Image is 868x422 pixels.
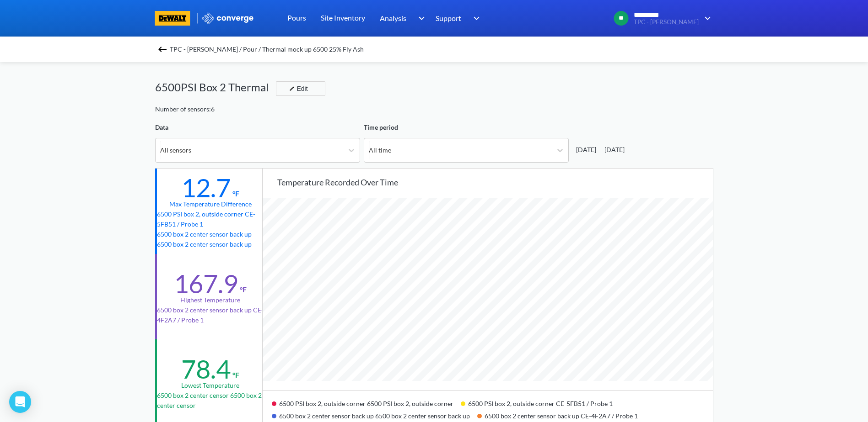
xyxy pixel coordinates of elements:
p: 6500 PSI box 2, outside corner CE-5FB51 / Probe 1 [157,209,264,229]
div: All sensors [160,145,191,155]
div: 6500PSI Box 2 Thermal [155,79,276,96]
p: 6500 box 2 center sensor back up 6500 box 2 center sensor back up [157,229,264,249]
div: 6500 PSI box 2, outside corner 6500 PSI box 2, outside corner [272,396,461,409]
p: 6500 box 2 center censor 6500 box 2 center censor [157,390,264,411]
div: Highest temperature [180,295,240,305]
div: Temperature recorded over time [277,176,713,189]
span: Analysis [380,12,406,24]
div: 78.4 [181,353,231,385]
img: backspace.svg [157,44,168,55]
div: 6500 box 2 center sensor back up CE-4F2A7 / Probe 1 [477,409,645,421]
div: 167.9 [174,268,238,299]
button: Edit [276,81,325,96]
img: logo_ewhite.svg [201,12,254,24]
div: Time period [364,122,569,132]
div: Data [155,122,360,132]
img: downArrow.svg [699,13,713,24]
img: edit-icon.svg [289,86,295,91]
p: 6500 box 2 center sensor back up CE-4F2A7 / Probe 1 [157,305,264,325]
div: 6500 PSI box 2, outside corner CE-5FB51 / Probe 1 [461,396,620,409]
span: TPC - [PERSON_NAME] / Pour / Thermal mock up 6500 25% Fly Ash [170,43,364,56]
div: 6500 box 2 center sensor back up 6500 box 2 center sensor back up [272,409,477,421]
div: All time [369,145,391,155]
div: 12.7 [181,172,231,203]
div: Number of sensors: 6 [155,104,215,114]
div: Edit [286,83,309,94]
a: branding logo [155,11,201,26]
span: TPC - [PERSON_NAME] [634,19,699,26]
img: downArrow.svg [468,13,482,24]
span: Support [436,12,461,24]
div: Lowest temperature [181,380,239,390]
div: [DATE] — [DATE] [572,145,625,155]
img: downArrow.svg [413,13,427,24]
img: branding logo [155,11,190,26]
div: Open Intercom Messenger [9,391,31,413]
div: Max temperature difference [169,199,252,209]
